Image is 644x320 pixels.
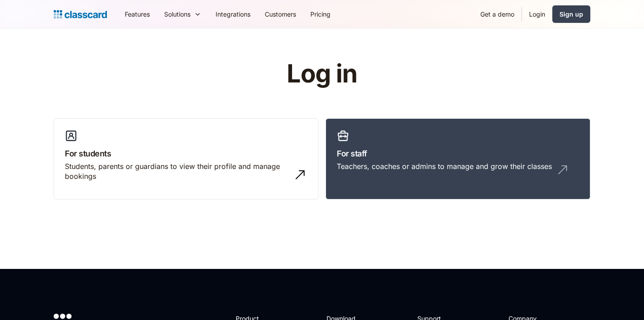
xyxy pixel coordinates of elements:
[54,8,107,21] a: Logo
[65,147,307,160] h3: For students
[65,161,289,182] div: Students, parents or guardians to view their profile and manage bookings
[522,4,552,24] a: Login
[552,5,590,23] a: Sign up
[303,4,338,24] a: Pricing
[164,9,191,19] div: Solutions
[118,4,157,24] a: Features
[337,161,552,171] div: Teachers, coaches or admins to manage and grow their classes
[326,118,590,200] a: For staffTeachers, coaches or admins to manage and grow their classes
[157,4,208,24] div: Solutions
[559,9,583,19] div: Sign up
[208,4,258,24] a: Integrations
[337,147,579,160] h3: For staff
[180,60,464,88] h1: Log in
[258,4,303,24] a: Customers
[473,4,521,24] a: Get a demo
[54,118,318,200] a: For studentsStudents, parents or guardians to view their profile and manage bookings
